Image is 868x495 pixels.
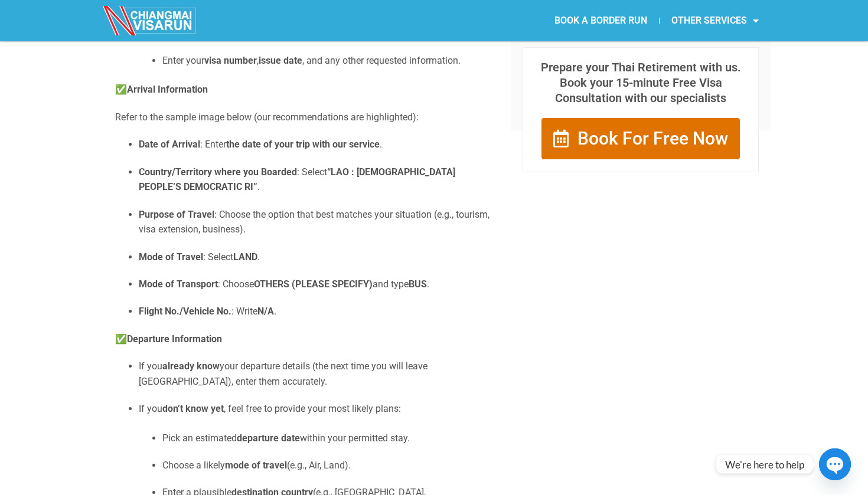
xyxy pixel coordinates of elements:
[259,55,302,66] strong: issue date
[541,117,740,160] a: Book For Free Now
[162,431,493,446] p: Pick an estimated within your permitted stay.
[162,403,224,414] strong: don’t know yet
[254,278,373,290] strong: OTHERS (PLEASE SPECIFY)
[139,139,200,150] strong: Date of Arrival
[535,60,746,106] p: Prepare your Thai Retirement with us. Book your 15-minute Free Visa Consultation with our special...
[139,277,493,292] p: : Choose and type .
[139,165,493,195] p: : Select .
[577,130,728,147] span: Book For Free Now
[139,401,493,417] p: If you , feel free to provide your most likely plans:
[162,458,493,473] p: Choose a likely (e.g., Air, Land).
[543,7,659,34] a: BOOK A BORDER RUN
[139,278,218,290] strong: Mode of Transport
[139,359,493,389] p: If you your departure details (the next time you will leave [GEOGRAPHIC_DATA]), enter them accura...
[139,251,203,263] strong: Mode of Travel
[115,110,493,125] p: Refer to the sample image below (our recommendations are highlighted):
[139,166,297,178] strong: Country/Territory where you Boarded
[139,209,214,220] strong: Purpose of Travel
[139,207,493,237] p: : Choose the option that best matches your situation (e.g., tourism, visa extension, business).
[139,250,493,265] p: : Select .
[660,7,771,34] a: OTHER SERVICES
[115,332,493,347] p: ✅
[409,278,427,290] strong: BUS
[434,7,771,34] nav: Menu
[115,82,493,97] p: ✅
[237,432,300,444] strong: departure date
[226,139,380,150] strong: the date of your trip with our service
[233,251,257,263] strong: LAND
[127,84,208,95] strong: Arrival Information
[139,137,493,152] p: : Enter .
[225,460,287,471] strong: mode of travel
[127,333,222,345] strong: Departure Information
[204,55,257,66] strong: visa number
[162,360,220,372] strong: already know
[139,304,493,319] p: : Write .
[257,306,274,317] strong: N/A
[162,53,493,68] p: Enter your , , and any other requested information.
[139,306,231,317] strong: Flight No./Vehicle No.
